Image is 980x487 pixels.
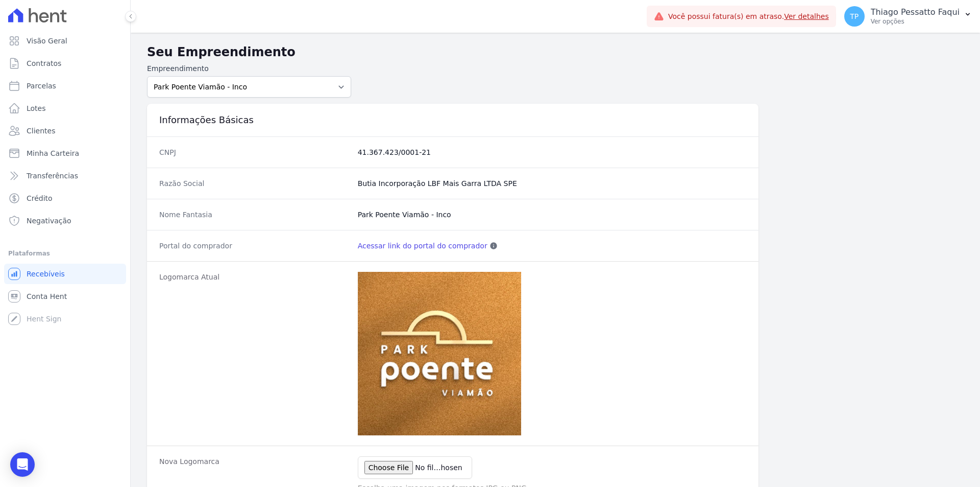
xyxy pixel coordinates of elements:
a: Contratos [4,53,126,74]
span: Recebíveis [27,269,65,279]
div: Plataformas [8,247,122,260]
img: WhatsApp%20Image%202022-11-04%20at%2010.43.00%20(1)%20(1).jpeg [358,272,521,435]
dd: Park Poente Viamão - Inco [358,210,746,220]
span: Contratos [27,58,61,68]
p: Ver opções [871,17,960,26]
a: Clientes [4,121,126,141]
a: Ver detalhes [784,12,829,20]
p: Thiago Pessatto Faqui [871,7,960,17]
a: Lotes [4,98,126,119]
span: Conta Hent [27,291,67,302]
a: Recebíveis [4,264,126,284]
span: Crédito [27,193,53,203]
span: Parcelas [27,81,56,91]
h3: Informações Básicas [159,114,746,126]
a: Minha Carteira [4,143,126,164]
dt: Portal do comprador [159,241,350,251]
dt: CNPJ [159,147,350,157]
h2: Seu Empreendimento [147,43,964,61]
span: Negativação [27,216,71,226]
a: Parcelas [4,76,126,96]
a: Acessar link do portal do comprador [358,241,487,251]
dt: Nome Fantasia [159,210,350,220]
a: Visão Geral [4,31,126,51]
span: Você possui fatura(s) em atraso. [668,11,829,22]
dt: Razão Social [159,178,350,189]
span: Visão Geral [27,36,67,46]
label: Empreendimento [147,63,351,74]
dd: Butia Incorporação LBF Mais Garra LTDA SPE [358,178,746,189]
a: Transferências [4,166,126,186]
div: Open Intercom Messenger [10,452,35,477]
dd: 41.367.423/0001-21 [358,147,746,157]
span: Lotes [27,103,46,113]
a: Negativação [4,211,126,231]
span: Clientes [27,126,55,136]
dt: Logomarca Atual [159,272,350,435]
a: Crédito [4,188,126,208]
span: Transferências [27,171,78,181]
span: TP [850,13,859,20]
span: Minha Carteira [27,148,79,158]
button: TP Thiago Pessatto Faqui Ver opções [836,2,980,31]
a: Conta Hent [4,286,126,307]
